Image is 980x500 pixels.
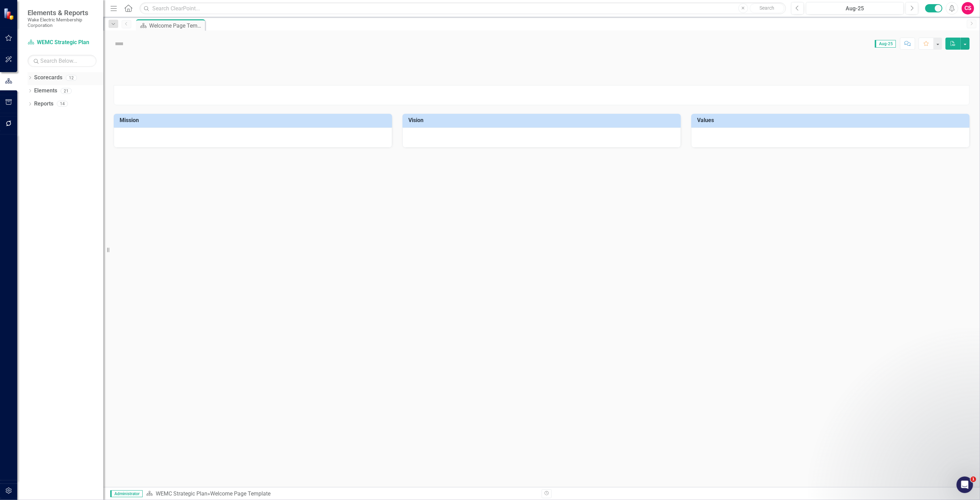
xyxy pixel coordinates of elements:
[408,117,677,123] h3: Vision
[110,490,143,497] span: Administrator
[57,101,68,107] div: 14
[149,21,203,30] div: Welcome Page Template
[28,9,96,17] span: Elements & Reports
[28,17,96,28] small: Wake Electric Membership Corporation
[750,3,784,13] button: Search
[962,2,974,14] button: CS
[759,5,774,11] span: Search
[808,4,901,13] div: Aug-25
[842,433,980,481] iframe: Intercom notifications message
[697,117,966,123] h3: Values
[34,100,53,108] a: Reports
[61,88,72,94] div: 21
[210,490,270,497] div: Welcome Page Template
[120,117,389,123] h3: Mission
[28,39,96,47] a: WEMC Strategic Plan
[28,55,96,67] input: Search Below...
[34,74,62,82] a: Scorecards
[957,477,973,493] iframe: Intercom live chat
[146,490,537,498] div: »
[971,477,976,482] span: 1
[156,490,207,497] a: WEMC Strategic Plan
[3,7,16,20] img: ClearPoint Strategy
[66,75,77,81] div: 12
[34,87,57,95] a: Elements
[875,40,896,48] span: Aug-25
[114,38,125,49] img: Not Defined
[806,2,904,14] button: Aug-25
[140,2,786,14] input: Search ClearPoint...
